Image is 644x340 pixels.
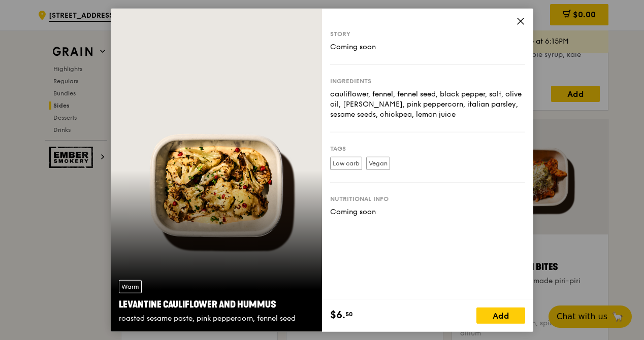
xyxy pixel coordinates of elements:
label: Low carb [330,157,362,170]
span: $6. [330,307,345,322]
span: 50 [345,310,353,318]
div: Levantine Cauliflower and Hummus [119,297,314,311]
div: Story [330,30,525,38]
div: Tags [330,145,525,153]
div: Coming soon [330,42,525,52]
div: Warm [119,280,142,293]
div: Ingredients [330,77,525,85]
div: Add [476,307,525,323]
div: roasted sesame paste, pink peppercorn, fennel seed [119,313,314,323]
div: Coming soon [330,207,525,217]
label: Vegan [366,157,390,170]
div: cauliflower, fennel, fennel seed, black pepper, salt, olive oil, [PERSON_NAME], pink peppercorn, ... [330,89,525,120]
div: Nutritional info [330,195,525,203]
